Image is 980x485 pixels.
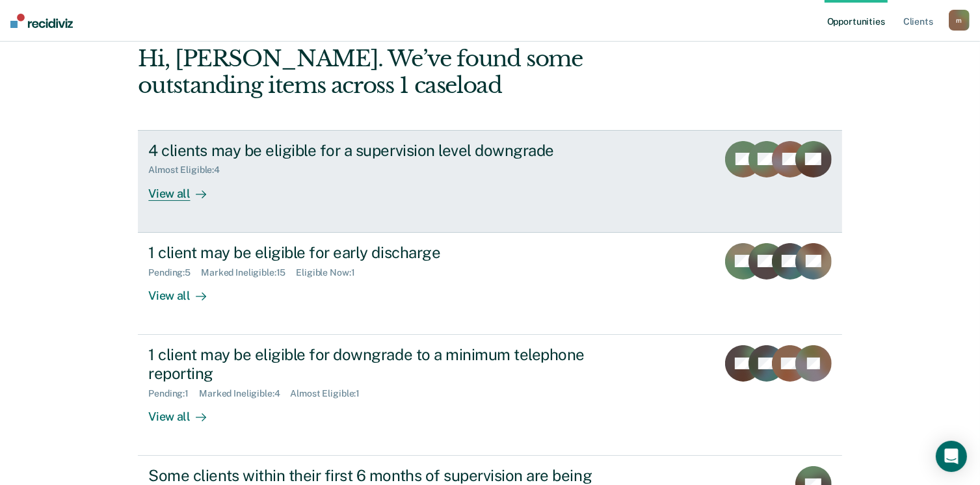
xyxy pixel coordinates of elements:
div: 4 clients may be eligible for a supervision level downgrade [148,141,605,160]
div: View all [148,278,221,303]
a: 4 clients may be eligible for a supervision level downgradeAlmost Eligible:4View all [138,130,841,233]
div: Pending : 5 [148,267,201,278]
a: 1 client may be eligible for downgrade to a minimum telephone reportingPending:1Marked Ineligible... [138,335,841,456]
div: Almost Eligible : 1 [291,388,371,399]
div: Eligible Now : 1 [296,267,365,278]
div: View all [148,399,221,424]
div: View all [148,176,221,201]
a: 1 client may be eligible for early dischargePending:5Marked Ineligible:15Eligible Now:1View all [138,233,841,335]
img: Recidiviz [10,14,73,28]
div: Almost Eligible : 4 [148,164,230,176]
div: Marked Ineligible : 4 [199,388,290,399]
div: Pending : 1 [148,388,199,399]
div: Open Intercom Messenger [936,441,967,472]
div: Hi, [PERSON_NAME]. We’ve found some outstanding items across 1 caseload [138,46,701,99]
div: 1 client may be eligible for downgrade to a minimum telephone reporting [148,345,605,383]
button: m [949,10,970,31]
div: Marked Ineligible : 15 [201,267,296,278]
div: 1 client may be eligible for early discharge [148,243,605,262]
